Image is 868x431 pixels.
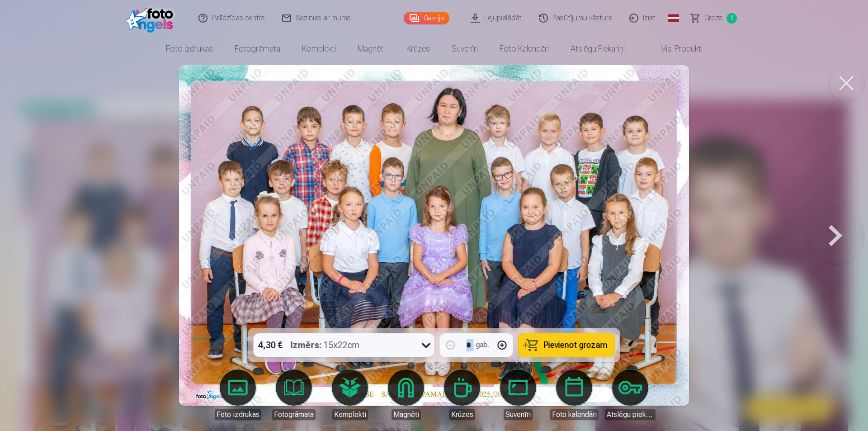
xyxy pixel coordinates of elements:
a: Magnēti [381,369,431,420]
a: Foto izdrukas [212,369,263,420]
a: Galerija [404,12,449,24]
div: gab. [476,340,490,350]
a: Atslēgu piekariņi [560,36,636,62]
a: Foto kalendāri [489,36,560,62]
a: Atslēgu piekariņi [605,369,656,420]
a: Visi produkti [636,36,713,62]
a: Foto kalendāri [549,369,599,420]
div: 4,30 € [254,333,287,357]
span: 1 [726,13,737,24]
button: Pievienot grozam [519,333,615,357]
div: Komplekti [332,409,368,420]
a: Fotogrāmata [269,369,319,420]
div: Foto kalendāri [550,409,599,420]
a: Suvenīri [441,36,489,62]
a: Magnēti [347,36,396,62]
a: Krūzes [437,369,487,420]
div: 15x22cm [291,333,360,357]
a: Komplekti [291,36,347,62]
strong: Izmērs : [291,339,322,351]
div: Foto izdrukas [215,409,261,420]
a: Foto izdrukas [155,36,224,62]
img: /fa1 [126,4,178,33]
span: Pievienot grozam [544,341,608,349]
div: Atslēgu piekariņi [605,409,656,420]
span: Grozs [704,13,723,24]
div: Krūzes [449,409,475,420]
a: Krūzes [396,36,441,62]
a: Komplekti [325,369,375,420]
a: Suvenīri [493,369,543,420]
a: Fotogrāmata [224,36,291,62]
div: Suvenīri [504,409,533,420]
div: Magnēti [392,409,421,420]
div: Fotogrāmata [272,409,316,420]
